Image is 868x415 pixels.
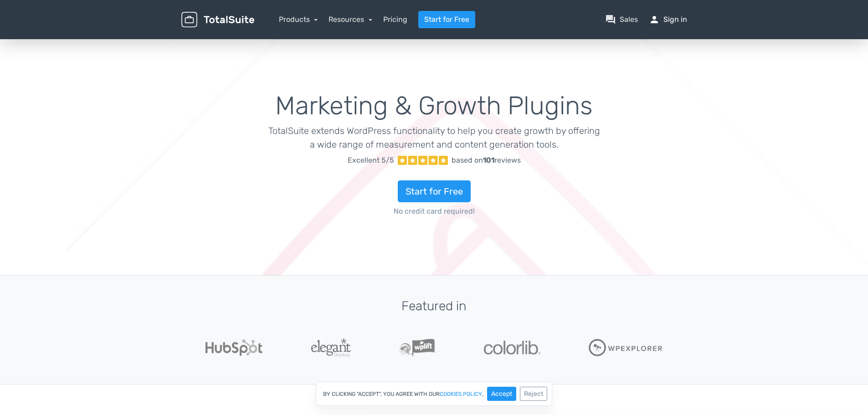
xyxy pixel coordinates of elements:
[487,387,516,401] button: Accept
[649,14,660,25] span: person
[649,14,687,25] a: personSign in
[181,299,687,313] h3: Featured in
[268,92,600,120] h1: Marketing & Growth Plugins
[605,14,616,25] span: question_answer
[181,12,254,28] img: TotalSuite for WordPress
[268,206,600,217] span: No credit card required!
[605,14,638,25] a: question_answerSales
[418,11,475,28] a: Start for Free
[452,155,521,166] div: based on reviews
[316,382,552,406] div: By clicking "Accept", you agree with our .
[205,339,262,356] img: Hubspot
[399,338,435,357] img: WPLift
[383,14,407,25] a: Pricing
[311,338,351,357] img: ElegantThemes
[398,180,471,202] a: Start for Free
[520,387,547,401] button: Reject
[483,156,494,164] strong: 101
[348,155,394,166] span: Excellent 5/5
[268,124,600,151] p: TotalSuite extends WordPress functionality to help you create growth by offering a wide range of ...
[329,15,372,24] a: Resources
[279,15,318,24] a: Products
[440,391,482,397] a: cookies policy
[484,341,540,354] img: Colorlib
[589,339,663,356] img: WPExplorer
[268,151,600,169] a: Excellent 5/5 based on101reviews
